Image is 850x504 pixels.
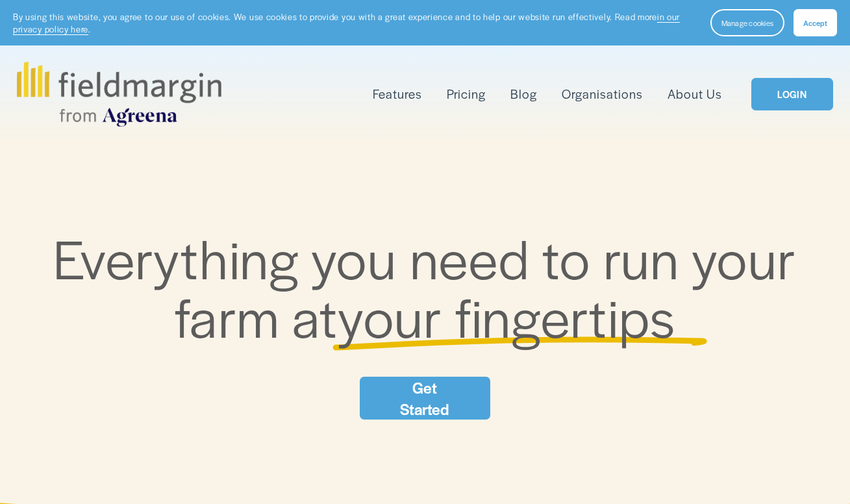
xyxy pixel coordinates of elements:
[338,277,675,353] span: your fingertips
[721,18,773,28] span: Manage cookies
[373,84,422,105] a: folder dropdown
[13,10,697,36] p: By using this website, you agree to our use of cookies. We use cookies to provide you with a grea...
[360,377,490,420] a: Get Started
[710,9,784,36] button: Manage cookies
[17,62,221,127] img: fieldmargin.com
[510,84,537,105] a: Blog
[794,9,837,36] button: Accept
[562,84,643,105] a: Organisations
[751,78,833,111] a: LOGIN
[668,84,722,105] a: About Us
[803,18,827,28] span: Accept
[447,84,486,105] a: Pricing
[13,10,680,35] a: in our privacy policy here
[53,219,808,353] span: Everything you need to run your farm at
[373,85,422,103] span: Features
